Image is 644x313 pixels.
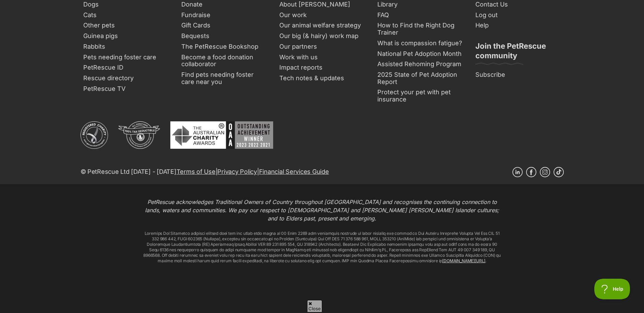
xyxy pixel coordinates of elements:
a: [DOMAIN_NAME][URL] [442,258,485,263]
a: TikTok [554,167,564,177]
a: Rabbits [81,41,172,52]
a: Our big (& hairy) work map [277,31,368,41]
a: Linkedin [512,167,523,177]
a: Rescue directory [81,73,172,84]
a: Log out [473,10,564,21]
a: Become a food donation collaborator [179,52,270,70]
img: DGR [118,121,160,149]
a: How to Find the Right Dog Trainer [375,20,466,38]
a: Fundraise [179,10,270,21]
a: Facebook [526,167,536,177]
a: FAQ [375,10,466,21]
p: © PetRescue Ltd [DATE] - [DATE] | | [81,167,329,176]
a: 2025 State of Pet Adoption Report [375,70,466,87]
a: Instagram [540,167,550,177]
a: Bequests [179,31,270,41]
a: PetRescue ID [81,62,172,73]
p: PetRescue acknowledges Traditional Owners of Country throughout [GEOGRAPHIC_DATA] and recognises ... [142,198,502,222]
a: Gift Cards [179,20,270,31]
a: Our partners [277,41,368,52]
a: Impact reports [277,62,368,73]
a: Tech notes & updates [277,73,368,84]
a: Find pets needing foster care near you [179,70,270,87]
a: Pets needing foster care [81,52,172,63]
a: PetRescue TV [81,84,172,94]
a: Subscribe [473,70,564,80]
iframe: Help Scout Beacon - Open [594,279,630,299]
a: Protect your pet with pet insurance [375,87,466,105]
a: Our animal welfare strategy [277,20,368,31]
a: Other pets [81,20,172,31]
a: Work with us [277,52,368,63]
a: National Pet Adoption Month [375,49,466,59]
span: Close [307,300,322,312]
h3: Join the PetRescue community [475,41,561,64]
a: Help [473,20,564,31]
a: Assisted Rehoming Program [375,59,466,70]
a: Privacy Policy [217,168,257,175]
img: Australian Charity Awards - Outstanding Achievement Winner 2023 - 2022 - 2021 [170,121,273,149]
a: Terms of Use [177,168,216,175]
a: Our work [277,10,368,21]
a: What is compassion fatigue? [375,38,466,49]
a: Guinea pigs [81,31,172,41]
img: ACNC [81,121,108,149]
a: Cats [81,10,172,21]
p: Loremips Dol Sitametco adipisci elitsed doei tem inc utlab etdo magna al 00 Enim 2269 adm veniamq... [142,231,502,264]
a: The PetRescue Bookshop [179,41,270,52]
a: Financial Services Guide [259,168,329,175]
